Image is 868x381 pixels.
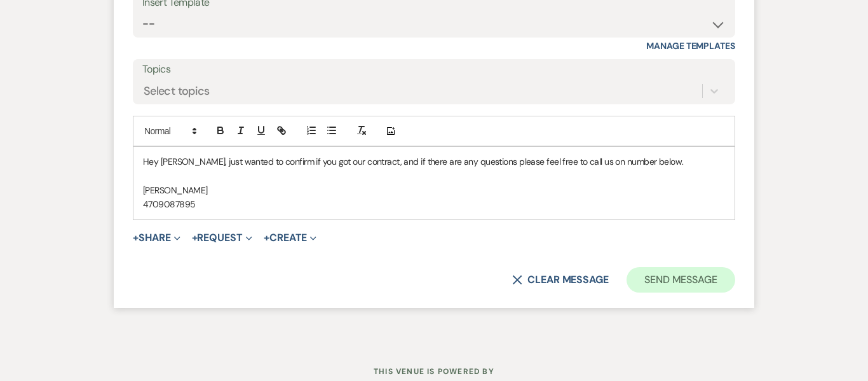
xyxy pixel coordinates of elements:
span: + [264,233,269,243]
span: + [133,233,139,243]
p: Hey [PERSON_NAME], just wanted to confirm if you got our contract, and if there are any questions... [143,155,725,169]
button: Create [264,233,316,243]
a: Manage Templates [646,40,735,52]
span: + [192,233,198,243]
p: [PERSON_NAME] [143,183,725,197]
button: Send Message [627,267,735,293]
button: Share [133,233,180,243]
div: Select topics [144,83,210,100]
label: Topics [142,60,726,79]
button: Request [192,233,252,243]
p: 4709087895 [143,197,725,211]
button: Clear message [512,275,609,285]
